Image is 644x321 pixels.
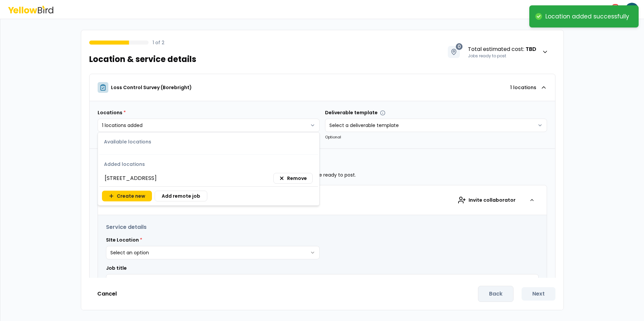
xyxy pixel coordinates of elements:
[273,173,313,184] button: Remove
[99,156,318,170] div: Added locations
[545,13,629,20] div: Location added successfully
[155,191,207,201] button: Add remote job
[105,174,157,182] span: [STREET_ADDRESS]
[99,134,318,148] div: Available locations
[287,175,307,182] span: Remove
[102,191,152,201] button: Create new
